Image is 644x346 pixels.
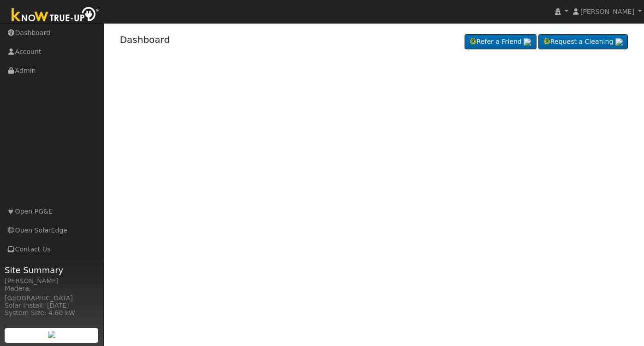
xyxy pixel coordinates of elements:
[48,331,55,338] img: retrieve
[5,301,99,310] div: Solar Install: [DATE]
[538,34,628,50] a: Request a Cleaning
[465,34,537,50] a: Refer a Friend
[7,5,104,26] img: Know True-Up
[5,276,99,286] div: [PERSON_NAME]
[580,8,634,15] span: [PERSON_NAME]
[5,284,99,303] div: Madera, [GEOGRAPHIC_DATA]
[120,34,170,45] a: Dashboard
[5,308,99,318] div: System Size: 4.60 kW
[5,264,99,276] span: Site Summary
[615,38,623,46] img: retrieve
[524,38,531,46] img: retrieve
